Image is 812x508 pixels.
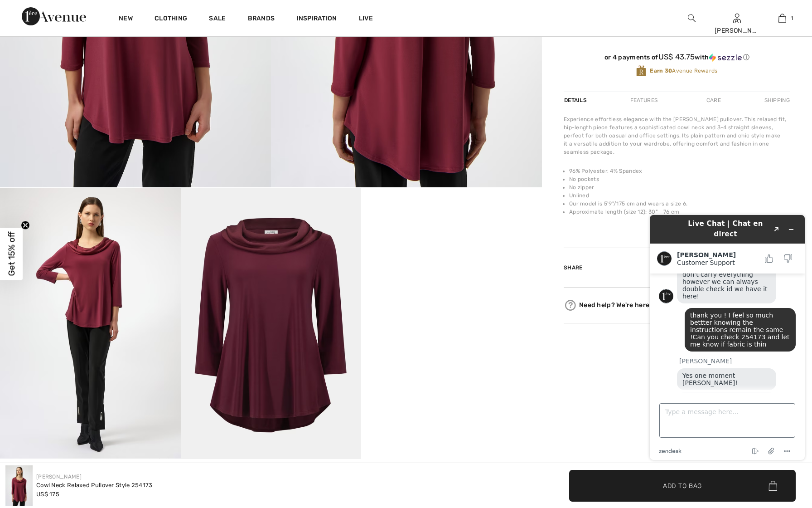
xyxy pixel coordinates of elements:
a: Brands [248,15,275,24]
span: Share [564,264,583,271]
span: 1 [791,14,793,22]
a: Sign In [733,14,741,22]
div: or 4 payments ofUS$ 43.75withSezzle Click to learn more about Sezzle [564,53,790,65]
div: Features [623,92,665,108]
img: Sezzle [709,54,742,62]
a: Clothing [155,15,187,24]
a: 1 [760,13,804,24]
div: or 4 payments of with [564,53,790,62]
video: Your browser does not support the video tag. [361,188,542,278]
img: My Bag [778,13,786,24]
li: Our model is 5'9"/175 cm and wears a size 6. [569,200,790,208]
img: 1ère Avenue [22,7,86,25]
strong: Earn 30 [650,68,672,74]
img: search the website [688,13,696,24]
div: Cowl Neck Relaxed Pullover Style 254173 [36,481,153,490]
li: No zipper [569,183,790,191]
button: Add to Bag [569,470,796,502]
div: Care [699,92,729,108]
span: Get 15% off [6,232,17,276]
span: US$ 43.75 [658,52,695,61]
img: Cowl Neck Relaxed Pullover Style 254173. 4 [181,188,362,459]
img: Bag.svg [768,481,777,491]
a: Live [359,14,373,23]
a: New [119,15,133,24]
div: Details [564,92,589,108]
li: 96% Polyester, 4% Spandex [569,167,790,175]
span: Chat [21,6,40,15]
a: [PERSON_NAME] [36,474,82,480]
li: No pockets [569,175,790,183]
span: Avenue Rewards [650,67,717,75]
div: Need help? We're here for you! [564,298,790,312]
li: Approximate length (size 12): 30" - 76 cm [569,208,790,216]
div: Experience effortless elegance with the [PERSON_NAME] pullover. This relaxed fit, hip-length piec... [564,115,790,156]
span: Add to Bag [663,481,702,490]
img: My Info [733,13,741,24]
span: US$ 175 [36,491,59,498]
span: Inspiration [296,15,337,24]
button: Close teaser [21,221,30,230]
img: Cowl Neck Relaxed Pullover Style 254173 [5,465,33,506]
div: A [PERSON_NAME] [715,16,759,35]
img: Avenue Rewards [636,65,646,77]
li: Unlined [569,191,790,200]
div: Shipping [762,92,790,108]
iframe: Find more information here [643,208,812,467]
a: Sale [209,15,226,24]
